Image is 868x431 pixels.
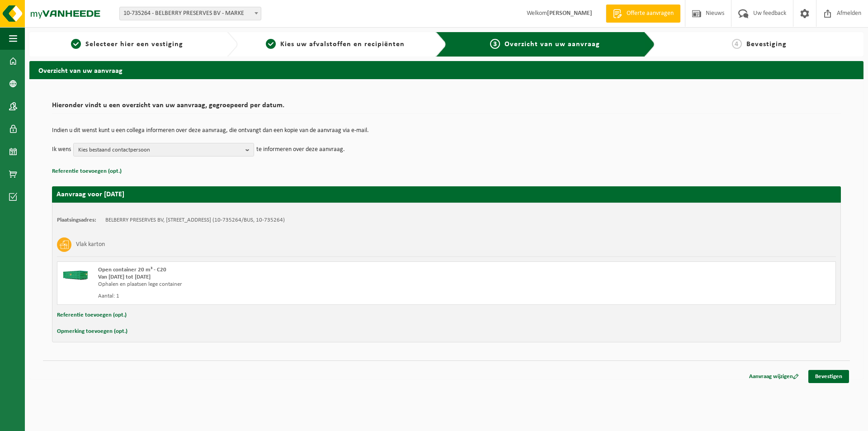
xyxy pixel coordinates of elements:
span: Kies uw afvalstoffen en recipiënten [280,41,405,48]
div: Ophalen en plaatsen lege container [98,281,483,288]
strong: Plaatsingsadres: [57,217,96,223]
span: Offerte aanvragen [624,9,676,18]
a: 2Kies uw afvalstoffen en recipiënten [242,39,428,50]
span: 1 [71,39,81,49]
span: 10-735264 - BELBERRY PRESERVES BV - MARKE [120,7,261,20]
span: Bevestiging [746,41,787,48]
p: Indien u dit wenst kunt u een collega informeren over deze aanvraag, die ontvangt dan een kopie v... [52,128,841,134]
div: Aantal: 1 [98,293,483,300]
strong: Aanvraag voor [DATE] [57,191,124,198]
span: Open container 20 m³ - C20 [98,267,166,273]
h3: Vlak karton [76,237,105,252]
span: Kies bestaand contactpersoon [78,143,242,157]
h2: Hieronder vindt u een overzicht van uw aanvraag, gegroepeerd per datum. [52,102,841,114]
button: Referentie toevoegen (opt.) [57,309,127,321]
button: Referentie toevoegen (opt.) [52,166,122,177]
span: 2 [266,39,276,49]
a: Offerte aanvragen [606,5,680,23]
p: te informeren over deze aanvraag. [256,143,345,156]
span: 3 [490,39,500,49]
a: Aanvraag wijzigen [742,370,806,383]
td: BELBERRY PRESERVES BV, [STREET_ADDRESS] (10-735264/BUS, 10-735264) [105,217,285,224]
h2: Overzicht van uw aanvraag [29,61,863,79]
strong: [PERSON_NAME] [547,10,592,17]
span: 4 [732,39,742,49]
strong: Van [DATE] tot [DATE] [98,274,151,280]
button: Opmerking toevoegen (opt.) [57,326,127,337]
span: Selecteer hier een vestiging [85,41,183,48]
a: Bevestigen [808,370,849,383]
span: 10-735264 - BELBERRY PRESERVES BV - MARKE [119,7,261,20]
p: Ik wens [52,143,71,156]
img: HK-XC-20-GN-00.png [62,266,89,280]
button: Kies bestaand contactpersoon [73,143,254,156]
span: Overzicht van uw aanvraag [505,41,600,48]
a: 1Selecteer hier een vestiging [34,39,220,50]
